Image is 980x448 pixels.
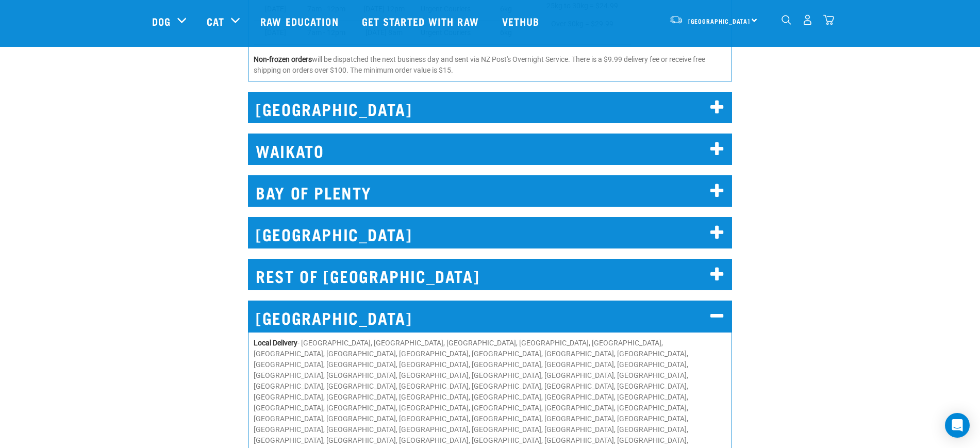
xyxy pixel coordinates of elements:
[802,14,813,25] img: user.png
[207,13,224,29] a: Cat
[352,1,492,42] a: Get started with Raw
[248,92,732,123] h2: [GEOGRAPHIC_DATA]
[782,15,791,25] img: home-icon-1@2x.png
[254,55,312,63] strong: Non-frozen orders
[254,54,726,76] p: will be dispatched the next business day and sent via NZ Post's Overnight Service. There is a $9....
[492,1,553,42] a: Vethub
[688,19,751,23] span: [GEOGRAPHIC_DATA]
[945,413,970,438] div: Open Intercom Messenger
[254,339,297,347] strong: Local Delivery
[250,1,351,42] a: Raw Education
[152,13,171,29] a: Dog
[669,15,683,24] img: van-moving.png
[248,175,732,207] h2: BAY OF PLENTY
[823,14,834,25] img: home-icon@2x.png
[248,134,732,165] h2: WAIKATO
[248,217,732,248] h2: [GEOGRAPHIC_DATA]
[248,259,732,290] h2: REST OF [GEOGRAPHIC_DATA]
[248,301,732,332] h2: [GEOGRAPHIC_DATA]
